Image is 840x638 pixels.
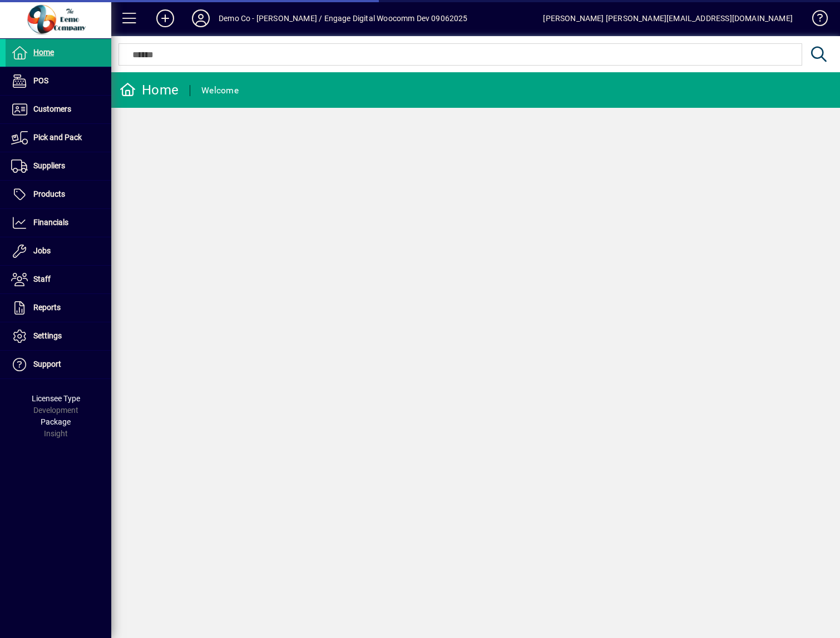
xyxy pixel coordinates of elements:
[6,351,111,378] a: Support
[33,76,48,85] span: POS
[6,322,111,350] a: Settings
[33,218,68,227] span: Financials
[32,394,80,403] span: Licensee Type
[6,124,111,152] a: Pick and Pack
[219,9,468,27] div: Demo Co - [PERSON_NAME] / Engage Digital Woocomm Dev 09062025
[33,303,61,312] span: Reports
[183,8,219,28] button: Profile
[33,331,62,340] span: Settings
[120,81,179,99] div: Home
[6,67,111,95] a: POS
[201,82,239,99] div: Welcome
[6,237,111,265] a: Jobs
[33,104,71,113] span: Customers
[33,161,65,170] span: Suppliers
[6,266,111,293] a: Staff
[6,294,111,322] a: Reports
[33,360,61,368] span: Support
[33,48,54,57] span: Home
[6,209,111,237] a: Financials
[33,190,65,198] span: Products
[804,2,826,38] a: Knowledge Base
[543,9,793,27] div: [PERSON_NAME] [PERSON_NAME][EMAIL_ADDRESS][DOMAIN_NAME]
[6,152,111,180] a: Suppliers
[6,96,111,123] a: Customers
[41,417,71,426] span: Package
[33,133,82,142] span: Pick and Pack
[33,246,51,255] span: Jobs
[33,275,51,283] span: Staff
[6,181,111,208] a: Products
[147,8,183,28] button: Add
